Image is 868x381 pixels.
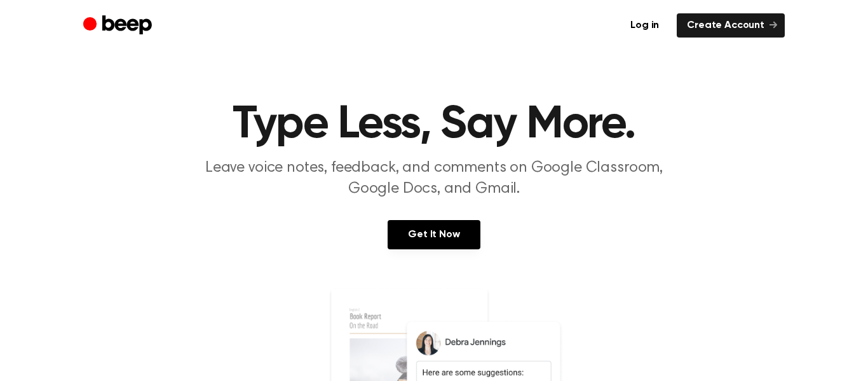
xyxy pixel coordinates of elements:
[677,13,785,38] a: Create Account
[388,220,480,249] a: Get It Now
[190,158,678,200] p: Leave voice notes, feedback, and comments on Google Classroom, Google Docs, and Gmail.
[83,13,155,38] a: Beep
[109,102,759,148] h1: Type Less, Say More.
[620,13,669,38] a: Log in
